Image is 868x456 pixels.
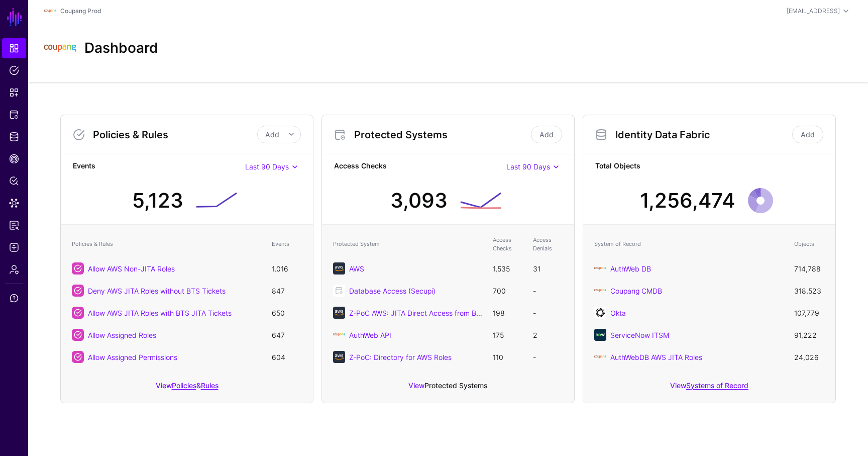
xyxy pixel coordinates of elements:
[488,302,528,324] td: 198
[9,132,19,142] span: Identity Data Fabric
[610,264,651,273] a: AuthWeb DB
[9,154,19,164] span: CAEP Hub
[84,40,158,57] h2: Dashboard
[9,176,19,186] span: Policy Lens
[506,162,550,171] span: Last 90 Days
[333,307,345,319] img: svg+xml;base64,PHN2ZyB3aWR0aD0iNjQiIGhlaWdodD0iNjQiIHZpZXdCb3g9IjAgMCA2NCA2NCIgZmlsbD0ibm9uZSIgeG...
[594,329,606,341] img: svg+xml;base64,PHN2ZyB3aWR0aD0iNjQiIGhlaWdodD0iNjQiIHZpZXdCb3g9IjAgMCA2NCA2NCIgZmlsbD0ibm9uZSIgeG...
[488,257,528,280] td: 1,535
[322,374,574,403] div: View
[67,231,267,257] th: Policies & Rules
[789,231,829,257] th: Objects
[333,262,345,275] img: svg+xml;base64,PHN2ZyB3aWR0aD0iNjQiIGhlaWdodD0iNjQiIHZpZXdCb3g9IjAgMCA2NCA2NCIgZmlsbD0ibm9uZSIgeG...
[265,130,279,139] span: Add
[610,287,662,295] a: Coupang CMDB
[132,186,183,216] div: 5,123
[9,242,19,252] span: Logs
[267,257,307,280] td: 1,016
[333,329,345,341] img: svg+xml;base64,PHN2ZyBpZD0iTG9nbyIgeG1sbnM9Imh0dHA6Ly93d3cudzMub3JnLzIwMDAvc3ZnIiB3aWR0aD0iMTIxLj...
[528,324,568,346] td: 2
[615,129,790,141] h3: Identity Data Fabric
[9,293,19,303] span: Support
[640,186,735,216] div: 1,256,474
[610,309,626,317] a: Okta
[789,280,829,302] td: 318,523
[583,374,835,403] div: View
[528,302,568,324] td: -
[531,126,562,143] a: Add
[789,302,829,324] td: 107,779
[2,237,26,257] a: Logs
[88,287,226,295] a: Deny AWS JITA Roles without BTS Tickets
[349,309,573,317] a: Z-PoC AWS: JITA Direct Access from BTS ALTUS (ignoring AuthWeb)
[349,331,391,339] a: AuthWeb API
[9,65,19,75] span: Policies
[2,38,26,58] a: Dashboard
[2,149,26,169] a: CAEP Hub
[267,346,307,368] td: 604
[9,220,19,230] span: Access Reporting
[9,87,19,98] span: Snippets
[349,353,452,361] a: Z-PoC: Directory for AWS Roles
[2,259,26,280] a: Admin
[44,5,56,17] img: svg+xml;base64,PHN2ZyBpZD0iTG9nbyIgeG1sbnM9Imh0dHA6Ly93d3cudzMub3JnLzIwMDAvc3ZnIiB3aWR0aD0iMTIxLj...
[594,262,606,275] img: svg+xml;base64,PHN2ZyBpZD0iTG9nbyIgeG1sbnM9Imh0dHA6Ly93d3cudzMub3JnLzIwMDAvc3ZnIiB3aWR0aD0iMTIxLj...
[44,32,76,64] img: svg+xml;base64,PHN2ZyBpZD0iTG9nbyIgeG1sbnM9Imh0dHA6Ly93d3cudzMub3JnLzIwMDAvc3ZnIiB3aWR0aD0iMTIxLj...
[267,324,307,346] td: 647
[488,346,528,368] td: 110
[528,280,568,302] td: -
[390,186,448,216] div: 3,093
[610,353,702,361] a: AuthWebDB AWS JITA Roles
[488,324,528,346] td: 175
[686,381,748,390] a: Systems of Record
[9,110,19,120] span: Protected Systems
[6,6,23,28] a: SGNL
[594,307,606,319] img: svg+xml;base64,PHN2ZyB3aWR0aD0iNjQiIGhlaWdodD0iNjQiIHZpZXdCb3g9IjAgMCA2NCA2NCIgZmlsbD0ibm9uZSIgeG...
[88,353,177,361] a: Allow Assigned Permissions
[789,257,829,280] td: 714,788
[267,231,307,257] th: Events
[245,162,289,171] span: Last 90 Days
[2,171,26,191] a: Policy Lens
[333,351,345,363] img: svg+xml;base64,PHN2ZyB3aWR0aD0iNjQiIGhlaWdodD0iNjQiIHZpZXdCb3g9IjAgMCA2NCA2NCIgZmlsbD0ibm9uZSIgeG...
[9,198,19,208] span: Data Lens
[354,129,529,141] h3: Protected Systems
[595,160,823,173] strong: Total Objects
[88,309,232,317] a: Allow AWS JITA Roles with BTS JITA Tickets
[2,82,26,103] a: Snippets
[2,193,26,213] a: Data Lens
[9,264,19,275] span: Admin
[589,231,789,257] th: System of Record
[88,264,175,273] a: Allow AWS Non-JITA Roles
[60,7,101,15] a: Coupang Prod
[334,160,506,173] strong: Access Checks
[349,287,436,295] a: Database Access (Secupi)
[594,285,606,297] img: svg+xml;base64,PHN2ZyBpZD0iTG9nbyIgeG1sbnM9Imh0dHA6Ly93d3cudzMub3JnLzIwMDAvc3ZnIiB3aWR0aD0iMTIxLj...
[328,231,488,257] th: Protected System
[528,231,568,257] th: Access Denials
[172,381,196,390] a: Policies
[610,331,669,339] a: ServiceNow ITSM
[594,351,606,363] img: svg+xml;base64,PHN2ZyBpZD0iTG9nbyIgeG1sbnM9Imh0dHA6Ly93d3cudzMub3JnLzIwMDAvc3ZnIiB3aWR0aD0iMTIxLj...
[528,346,568,368] td: -
[424,381,487,390] a: Protected Systems
[792,126,823,143] a: Add
[528,257,568,280] td: 31
[2,60,26,80] a: Policies
[787,7,840,16] div: [EMAIL_ADDRESS]
[789,324,829,346] td: 91,222
[61,374,313,403] div: View &
[88,331,156,339] a: Allow Assigned Roles
[2,215,26,235] a: Access Reporting
[9,43,19,53] span: Dashboard
[73,160,245,173] strong: Events
[488,280,528,302] td: 700
[349,264,364,273] a: AWS
[267,302,307,324] td: 650
[488,231,528,257] th: Access Checks
[267,280,307,302] td: 847
[201,381,219,390] a: Rules
[2,105,26,125] a: Protected Systems
[93,129,257,141] h3: Policies & Rules
[2,127,26,147] a: Identity Data Fabric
